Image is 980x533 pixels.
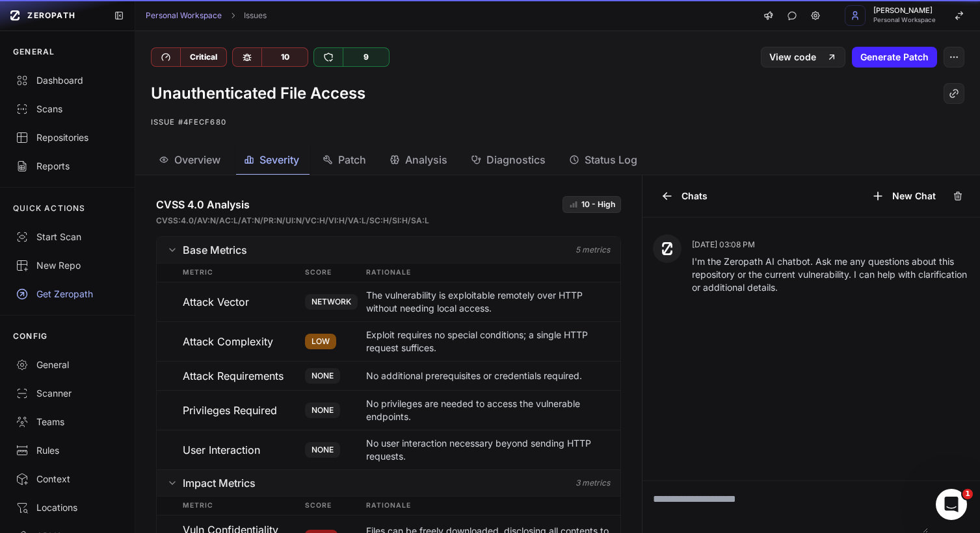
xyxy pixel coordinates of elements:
span: Rationale [366,265,610,280]
span: NONE [305,442,340,458]
div: Teams [16,415,119,428]
p: No privileges are needed to access the vulnerable endpoints. [366,397,610,423]
p: [DATE] 03:08 PM [692,240,970,250]
span: Status Log [585,152,637,167]
span: Severity [259,152,299,167]
button: Generate Patch [852,47,937,68]
div: Scanner [16,387,119,400]
span: NETWORK [305,294,358,310]
span: 1 [962,489,973,499]
button: Impact Metrics 3 metrics [157,470,620,496]
span: Personal Workspace [873,17,936,23]
span: NONE [305,368,340,384]
div: Attack Vector [183,289,305,315]
div: Repositories [16,131,119,144]
a: View code [761,47,845,68]
button: Chats [653,186,715,206]
div: Rules [16,444,119,457]
span: Patch [338,152,366,167]
span: Impact Metrics [183,475,256,491]
span: Metric [183,265,305,280]
span: Overview [174,152,220,167]
svg: chevron right, [228,11,237,20]
a: Issues [244,10,267,21]
span: 5 metrics [576,245,610,255]
div: Context [16,473,119,486]
span: LOW [305,334,336,349]
nav: breadcrumb [146,10,267,21]
span: 3 metrics [576,478,610,488]
div: User Interaction [183,437,305,463]
p: Exploit requires no special conditions; a single HTTP request suffices. [366,328,610,354]
div: Attack Requirements [183,368,305,384]
h1: Unauthenticated File Access [151,83,365,104]
a: Personal Workspace [146,10,222,21]
div: Start Scan [16,230,119,243]
p: GENERAL [13,47,55,57]
span: [PERSON_NAME] [873,7,936,14]
span: Diagnostics [486,152,546,167]
span: Rationale [366,498,610,514]
button: Base Metrics 5 metrics [157,237,620,263]
p: Issue #4fecf680 [151,114,964,130]
p: The vulnerability is exploitable remotely over HTTP without needing local access. [366,289,610,315]
span: NONE [305,403,340,418]
div: Locations [16,501,119,514]
p: CONFIG [13,331,47,341]
iframe: Intercom live chat [936,489,967,520]
span: Metric [183,498,305,514]
div: Critical [180,48,226,66]
h4: CVSS 4.0 Analysis [156,197,250,212]
a: ZEROPATH [5,5,103,26]
div: General [16,358,119,371]
span: Base Metrics [183,242,247,258]
span: Score [305,265,366,280]
span: Analysis [405,152,447,167]
span: ZEROPATH [27,10,75,21]
p: CVSS:4.0/AV:N/AC:L/AT:N/PR:N/UI:N/VC:H/VI:H/VA:L/SC:H/SI:H/SA:L [156,216,429,226]
div: Privileges Required [183,397,305,423]
p: QUICK ACTIONS [13,203,86,214]
div: Reports [16,160,119,173]
div: Attack Complexity [183,328,305,354]
div: Dashboard [16,74,119,87]
button: New Chat [864,186,944,206]
div: New Repo [16,259,119,272]
span: Score [305,498,366,514]
div: 9 [343,48,389,66]
div: 10 [261,48,308,66]
p: No user interaction necessary beyond sending HTTP requests. [366,437,610,463]
img: Zeropath AI [661,242,674,255]
p: I'm the Zeropath AI chatbot. Ask me any questions about this repository or the current vulnerabil... [692,255,970,294]
div: Scans [16,103,119,116]
div: Get Zeropath [16,288,119,301]
p: 10 - High [581,199,615,210]
p: No additional prerequisites or credentials required. [366,369,582,382]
